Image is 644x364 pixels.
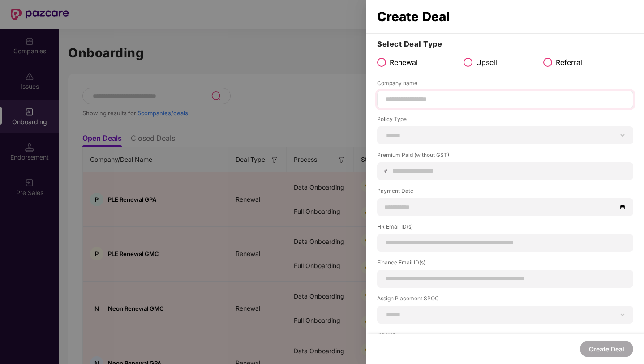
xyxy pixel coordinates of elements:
h3: Select Deal Type [377,39,633,50]
span: Upsell [476,57,497,68]
label: Policy Type [377,115,633,126]
span: Referral [556,57,582,68]
div: Create Deal [377,12,633,22]
button: Create Deal [580,341,633,357]
label: Insurer [377,330,633,342]
span: Renewal [390,57,418,68]
span: ₹ [384,167,391,175]
label: HR Email ID(s) [377,223,633,234]
label: Assign Placement SPOC [377,295,633,306]
label: Company name [377,79,633,91]
label: Finance Email ID(s) [377,259,633,270]
label: Premium Paid (without GST) [377,151,633,162]
label: Payment Date [377,187,633,198]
